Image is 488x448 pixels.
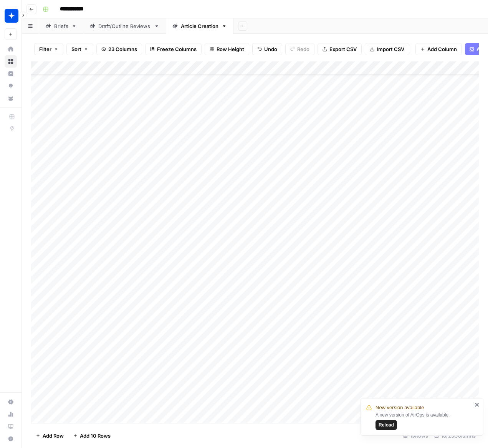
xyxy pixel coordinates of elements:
span: Freeze Columns [157,45,197,53]
button: close [475,402,480,408]
a: Opportunities [5,80,17,92]
button: Export CSV [318,43,362,55]
span: Undo [264,45,277,53]
button: Undo [252,43,282,55]
div: 18/23 Columns [431,430,479,442]
span: Import CSV [377,45,404,53]
button: Row Height [205,43,249,55]
a: Article Creation [166,18,233,34]
span: Sort [71,45,81,53]
div: Draft/Outline Reviews [98,22,151,30]
span: New version available [376,404,424,412]
span: Export CSV [329,45,357,53]
button: 23 Columns [96,43,142,55]
div: A new version of AirOps is available. [376,412,472,430]
a: Home [5,43,17,55]
button: Workspace: Wiz [5,6,17,25]
span: Add Column [427,45,457,53]
span: Filter [39,45,51,53]
button: Filter [34,43,63,55]
img: Wiz Logo [5,9,18,23]
span: Row Height [217,45,244,53]
button: Add Row [31,430,68,442]
span: Redo [297,45,309,53]
button: Help + Support [5,433,17,445]
a: Learning Hub [5,420,17,433]
a: Draft/Outline Reviews [83,18,166,34]
button: Import CSV [365,43,409,55]
span: Reload [379,422,394,428]
span: Add 10 Rows [80,432,111,440]
a: Settings [5,396,17,408]
span: 23 Columns [108,45,137,53]
button: Add 10 Rows [68,430,115,442]
div: Article Creation [181,22,218,30]
div: Briefs [54,22,68,30]
button: Sort [66,43,93,55]
button: Freeze Columns [145,43,202,55]
a: Insights [5,68,17,80]
button: Redo [285,43,314,55]
a: Usage [5,408,17,420]
button: Reload [376,420,397,430]
a: Your Data [5,92,17,104]
a: Browse [5,55,17,68]
div: 19 Rows [400,430,431,442]
a: Briefs [39,18,83,34]
span: Add Row [43,432,64,440]
button: Add Column [415,43,462,55]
